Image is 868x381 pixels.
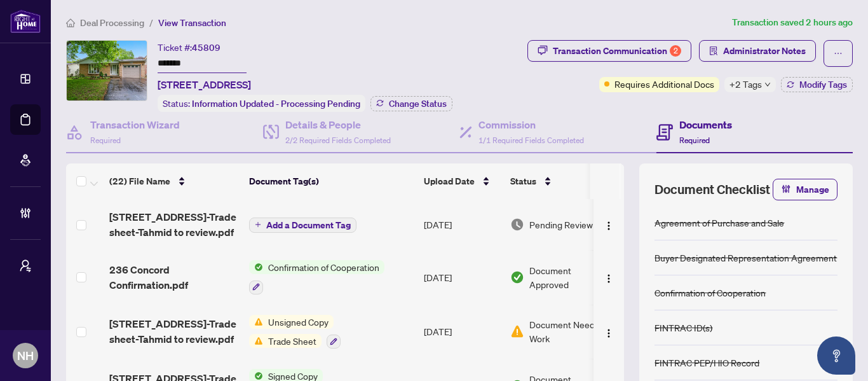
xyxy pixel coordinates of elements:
div: Confirmation of Cooperation [654,286,766,300]
h4: Commission [478,117,584,132]
img: Status Icon [249,260,263,274]
img: Status Icon [249,315,263,329]
span: Change Status [389,99,447,108]
img: Document Status [510,324,524,338]
th: (22) File Name [104,163,244,199]
div: FINTRAC ID(s) [654,321,712,335]
button: Logo [599,214,619,235]
h4: Documents [679,117,732,132]
h4: Transaction Wizard [90,117,180,132]
span: 45809 [192,42,220,53]
button: Add a Document Tag [249,216,356,233]
div: Transaction Communication [553,41,681,61]
span: [STREET_ADDRESS] [158,77,251,92]
span: 1/1 Required Fields Completed [478,135,584,145]
button: Add a Document Tag [249,218,356,233]
span: (22) File Name [109,174,170,188]
button: Manage [773,179,837,200]
img: IMG-X12183840_1.jpg [67,41,147,100]
h4: Details & People [285,117,391,132]
span: Pending Review [529,218,593,232]
span: Unsigned Copy [263,315,334,329]
span: Confirmation of Cooperation [263,260,384,274]
span: Required [679,135,710,145]
article: Transaction saved 2 hours ago [732,15,853,30]
span: Status [510,174,536,188]
div: Agreement of Purchase and Sale [654,216,784,230]
div: Buyer Designated Representation Agreement [654,251,837,265]
span: [STREET_ADDRESS]-Trade sheet-Tahmid to review.pdf [109,209,239,240]
li: / [149,15,153,30]
img: logo [10,10,41,33]
div: 2 [670,45,681,57]
div: FINTRAC PEP/HIO Record [654,356,759,370]
span: Document Checklist [654,181,770,198]
span: home [66,18,75,27]
div: Status: [158,95,365,112]
span: Requires Additional Docs [614,77,714,91]
img: Logo [604,274,614,284]
span: Required [90,135,121,145]
span: solution [709,46,718,55]
button: Status IconUnsigned CopyStatus IconTrade Sheet [249,315,341,349]
span: ellipsis [834,49,843,58]
span: plus [255,221,261,228]
button: Change Status [370,96,452,111]
button: Logo [599,267,619,287]
th: Upload Date [419,163,505,199]
span: down [764,81,771,88]
span: Add a Document Tag [266,221,351,230]
span: View Transaction [158,17,226,29]
td: [DATE] [419,199,505,250]
span: [STREET_ADDRESS]-Trade sheet-Tahmid to review.pdf [109,316,239,347]
span: Deal Processing [80,17,144,29]
span: Trade Sheet [263,334,322,348]
button: Logo [599,321,619,342]
td: [DATE] [419,250,505,305]
span: Modify Tags [799,80,847,89]
button: Transaction Communication2 [527,40,691,62]
span: 2/2 Required Fields Completed [285,135,391,145]
img: Document Status [510,270,524,284]
span: NH [17,347,34,364]
span: Administrator Notes [723,41,806,61]
span: Manage [796,179,829,200]
span: Upload Date [424,174,475,188]
img: Status Icon [249,334,263,348]
img: Logo [604,221,614,231]
th: Status [505,163,613,199]
button: Administrator Notes [699,40,816,62]
button: Status IconConfirmation of Cooperation [249,260,384,294]
span: 236 Concord Confirmation.pdf [109,262,239,293]
th: Document Tag(s) [244,163,419,199]
button: Modify Tags [781,77,853,92]
button: Open asap [817,336,855,375]
span: +2 Tags [729,77,762,92]
img: Logo [604,328,614,338]
span: user-switch [19,260,32,272]
span: Document Approved [529,263,608,291]
td: [DATE] [419,305,505,359]
span: Information Updated - Processing Pending [192,98,360,109]
img: Document Status [510,218,524,232]
span: Document Needs Work [529,317,608,345]
div: Ticket #: [158,40,220,55]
